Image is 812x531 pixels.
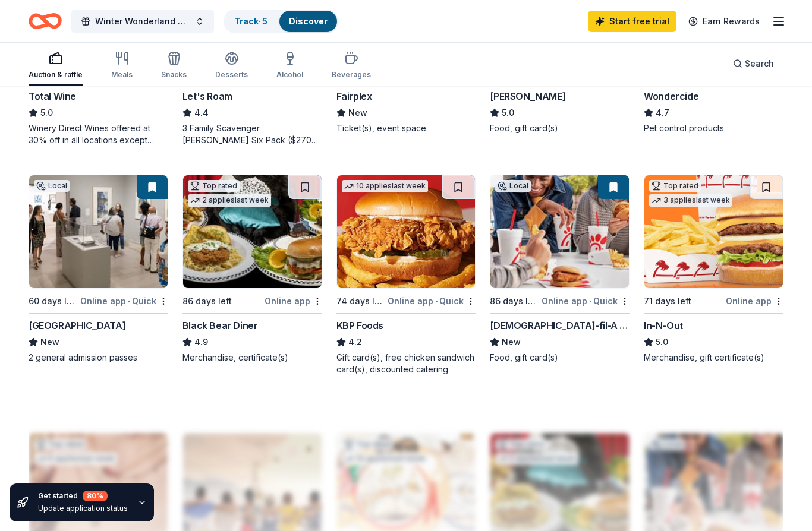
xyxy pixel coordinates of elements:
span: • [589,296,591,306]
span: New [502,335,521,349]
span: • [435,296,438,306]
div: 86 days left [490,294,539,308]
div: Fairplex [336,89,372,103]
div: Food, gift card(s) [490,352,630,364]
div: Beverages [332,70,371,80]
a: Start free trial [588,11,676,32]
div: Merchandise, gift certificate(s) [644,352,783,364]
span: New [40,335,59,349]
img: Image for In-N-Out [644,175,783,288]
button: Winter Wonderland 2025 [71,10,214,33]
button: Alcohol [276,46,303,86]
div: 80 % [83,491,108,501]
div: Wondercide [644,89,698,103]
a: Image for Chick-fil-A (San Diego Carmel Mountain)Local86 days leftOnline app•Quick[DEMOGRAPHIC_DA... [490,175,630,364]
div: [PERSON_NAME] [490,89,565,103]
div: 71 days left [644,294,691,308]
a: Home [29,7,62,35]
button: Beverages [332,46,371,86]
div: Desserts [215,70,248,80]
div: In-N-Out [644,318,683,333]
button: Snacks [161,46,187,86]
div: Online app [265,293,322,308]
div: 86 days left [182,294,232,308]
span: Search [745,56,774,71]
div: Online app Quick [542,293,630,308]
button: Track· 5Discover [224,10,338,33]
div: Food, gift card(s) [490,122,630,134]
div: 2 applies last week [188,194,271,207]
div: Snacks [161,70,187,80]
div: Pet control products [644,122,783,134]
div: Merchandise, certificate(s) [182,352,322,364]
a: Track· 5 [234,16,267,26]
span: 4.7 [656,106,669,120]
div: [GEOGRAPHIC_DATA] [29,318,125,333]
img: Image for Chick-fil-A (San Diego Carmel Mountain) [490,175,629,288]
div: 74 days left [336,294,386,308]
div: Top rated [188,180,240,192]
div: Total Wine [29,89,76,103]
div: Online app [726,293,783,308]
div: 3 applies last week [649,194,732,207]
button: Meals [111,46,133,86]
div: Local [34,180,70,192]
span: 5.0 [40,106,53,120]
div: 2 general admission passes [29,352,168,364]
span: New [348,106,367,120]
div: 3 Family Scavenger [PERSON_NAME] Six Pack ($270 Value), 2 Date Night Scavenger [PERSON_NAME] Two ... [182,122,322,146]
button: Search [723,52,783,75]
div: KBP Foods [336,318,383,333]
div: Alcohol [276,70,303,80]
div: 10 applies last week [342,180,428,192]
span: • [128,296,130,306]
div: Get started [38,491,128,501]
img: Image for San Diego Museum of Art [29,175,168,288]
button: Auction & raffle [29,46,83,86]
img: Image for Black Bear Diner [183,175,322,288]
div: 60 days left [29,294,78,308]
img: Image for KBP Foods [337,175,476,288]
a: Image for KBP Foods10 applieslast week74 days leftOnline app•QuickKBP Foods4.2Gift card(s), free ... [336,175,476,375]
div: Online app Quick [388,293,476,308]
div: Meals [111,70,133,80]
div: Local [495,180,531,192]
div: Ticket(s), event space [336,122,476,134]
div: Black Bear Diner [182,318,258,333]
span: 5.0 [502,106,514,120]
span: 4.4 [194,106,209,120]
div: Let's Roam [182,89,232,103]
div: Auction & raffle [29,70,83,80]
a: Image for In-N-OutTop rated3 applieslast week71 days leftOnline appIn-N-Out5.0Merchandise, gift c... [644,175,783,364]
div: Top rated [649,180,701,192]
span: 5.0 [656,335,668,349]
a: Discover [289,16,328,26]
span: 4.2 [348,335,362,349]
span: Winter Wonderland 2025 [95,14,190,29]
div: Online app Quick [80,293,168,308]
div: Gift card(s), free chicken sandwich card(s), discounted catering [336,352,476,375]
button: Desserts [215,46,248,86]
div: Update application status [38,504,128,513]
a: Earn Rewards [681,11,767,32]
a: Image for San Diego Museum of ArtLocal60 days leftOnline app•Quick[GEOGRAPHIC_DATA]New2 general a... [29,175,168,364]
a: Image for Black Bear DinerTop rated2 applieslast week86 days leftOnline appBlack Bear Diner4.9Mer... [182,175,322,364]
div: Winery Direct Wines offered at 30% off in all locations except [GEOGRAPHIC_DATA], [GEOGRAPHIC_DAT... [29,122,168,146]
span: 4.9 [194,335,208,349]
div: [DEMOGRAPHIC_DATA]-fil-A ([GEOGRAPHIC_DATA]) [490,318,630,333]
